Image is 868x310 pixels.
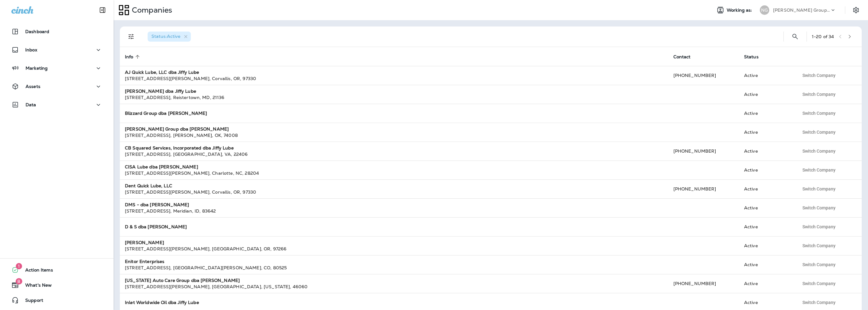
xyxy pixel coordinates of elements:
button: 1Action Items [6,264,107,276]
td: Active [739,66,794,85]
div: [STREET_ADDRESS][PERSON_NAME] , [GEOGRAPHIC_DATA] , OR , 97266 [125,246,663,252]
span: Switch Company [802,225,836,229]
span: Switch Company [802,168,836,172]
td: Active [739,198,794,217]
p: Companies [129,5,172,15]
div: 1 - 20 of 34 [812,34,834,39]
div: NG [760,5,769,15]
div: [STREET_ADDRESS][PERSON_NAME] , Corvallis , OR , 97330 [125,189,663,195]
button: Switch Company [799,90,839,99]
button: Switch Company [799,222,839,231]
p: Data [26,102,36,107]
button: Collapse Sidebar [94,4,111,16]
td: Active [739,179,794,198]
button: Switch Company [799,184,839,194]
td: [PHONE_NUMBER] [668,179,739,198]
strong: Dent Quick Lube, LLC [125,183,172,189]
span: Status : Active [151,33,180,39]
button: Switch Company [799,71,839,80]
div: [STREET_ADDRESS] , [PERSON_NAME] , OK , 74008 [125,132,663,138]
strong: Inlet Worldwide Oil dba Jiffy Lube [125,300,199,305]
td: Active [739,104,794,123]
button: Switch Company [799,108,839,118]
button: Switch Company [799,241,839,250]
p: [PERSON_NAME] Group dba [PERSON_NAME] [773,8,830,13]
strong: [PERSON_NAME] [125,240,164,245]
span: Switch Company [802,206,836,210]
td: Active [739,255,794,274]
span: 1 [16,263,22,269]
span: Support [19,298,43,305]
p: Assets [26,84,40,89]
button: Switch Company [799,279,839,288]
td: [PHONE_NUMBER] [668,274,739,293]
button: 8What's New [6,279,107,291]
td: Active [739,85,794,104]
button: Filters [125,30,138,43]
td: Active [739,161,794,179]
td: Active [739,217,794,236]
strong: DMS - dba [PERSON_NAME] [125,202,189,208]
td: Active [739,274,794,293]
span: Action Items [19,267,53,275]
strong: [PERSON_NAME] dba Jiffy Lube [125,88,196,94]
span: Contact [673,54,699,60]
p: Inbox [25,47,37,52]
span: Switch Company [802,187,836,191]
span: Info [125,54,142,60]
button: Dashboard [6,25,107,38]
button: Settings [850,4,862,16]
button: Switch Company [799,165,839,175]
div: [STREET_ADDRESS][PERSON_NAME] , [GEOGRAPHIC_DATA] , [US_STATE] , 46060 [125,284,663,290]
span: 8 [15,278,22,284]
div: [STREET_ADDRESS] , [GEOGRAPHIC_DATA] , VA , 22406 [125,151,663,157]
td: Active [739,236,794,255]
span: What's New [19,283,52,290]
button: Marketing [6,62,107,74]
strong: CISA Lube dba [PERSON_NAME] [125,164,198,170]
button: Switch Company [799,203,839,213]
div: [STREET_ADDRESS][PERSON_NAME] , Corvallis , OR , 97330 [125,75,663,82]
button: Assets [6,80,107,93]
span: Status [744,54,767,60]
button: Inbox [6,44,107,56]
strong: [US_STATE] Auto Care Group dba [PERSON_NAME] [125,278,240,283]
button: Support [6,294,107,307]
button: Data [6,98,107,111]
button: Switch Company [799,298,839,307]
p: Marketing [26,66,48,71]
div: [STREET_ADDRESS] , Reistertown , MD , 21136 [125,94,663,101]
button: Search Companies [789,30,801,43]
td: [PHONE_NUMBER] [668,66,739,85]
span: Switch Company [802,111,836,115]
div: Status:Active [148,32,191,42]
span: Switch Company [802,73,836,78]
strong: CB Squared Services, Incorporated dba Jiffy Lube [125,145,234,151]
td: Active [739,123,794,142]
span: Working as: [727,8,754,13]
div: [STREET_ADDRESS] , Meridian , ID , 83642 [125,208,663,214]
strong: Enitor Enterprises [125,259,165,264]
strong: Blizzard Group dba [PERSON_NAME] [125,110,207,116]
button: Switch Company [799,260,839,269]
span: Switch Company [802,92,836,97]
span: Switch Company [802,243,836,248]
strong: [PERSON_NAME] Group dba [PERSON_NAME] [125,126,229,132]
strong: D & S dba [PERSON_NAME] [125,224,187,230]
span: Switch Company [802,130,836,134]
button: Switch Company [799,127,839,137]
div: [STREET_ADDRESS][PERSON_NAME] , Charlotte , NC , 28204 [125,170,663,176]
span: Switch Company [802,300,836,305]
span: Status [744,54,759,60]
td: Active [739,142,794,161]
strong: AJ Quick Lube, LLC dba Jiffy Lube [125,69,199,75]
p: Dashboard [25,29,49,34]
span: Contact [673,54,691,60]
span: Switch Company [802,262,836,267]
button: Switch Company [799,146,839,156]
div: [STREET_ADDRESS] , [GEOGRAPHIC_DATA][PERSON_NAME] , CO , 80525 [125,265,663,271]
span: Info [125,54,133,60]
span: Switch Company [802,281,836,286]
td: [PHONE_NUMBER] [668,142,739,161]
span: Switch Company [802,149,836,153]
